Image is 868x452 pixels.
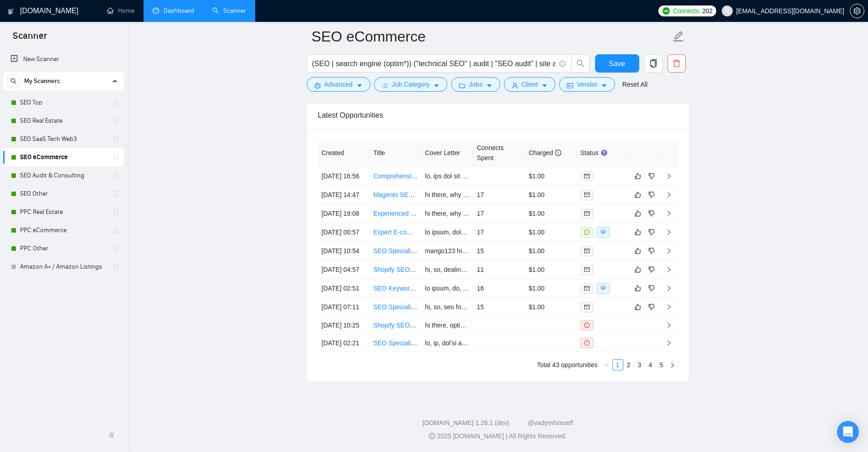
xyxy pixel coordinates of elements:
span: user [724,8,730,14]
a: Shopify SEO Specialist for Avada SEO Suite [373,266,499,273]
span: double-left [108,431,118,440]
span: mail [584,248,590,254]
span: search [7,78,21,84]
button: like [632,283,643,294]
button: like [632,301,643,312]
span: holder [112,154,119,161]
span: message [584,229,590,235]
a: [DOMAIN_NAME] 1.26.1 (dev) [422,419,509,426]
button: setting [850,4,864,18]
span: like [635,285,641,292]
span: eye [601,285,606,291]
span: bars [382,82,388,89]
span: user [512,82,518,89]
span: setting [850,7,864,15]
button: copy [644,54,663,73]
span: holder [112,99,119,106]
a: Comprehensive SEO Audit for Shopify Website (On-Page & Off-Page) [373,172,571,180]
td: SEO Specialist for 7-Figure Brand Websites [370,242,421,260]
div: Open Intercom Messenger [837,421,859,443]
button: left [601,359,612,370]
span: mail [584,173,590,179]
img: logo [8,4,14,19]
button: like [632,189,643,200]
td: [DATE] 14:47 [318,186,370,204]
span: dislike [648,191,655,198]
button: idcardVendorcaret-down [559,77,615,92]
span: right [666,304,672,310]
button: dislike [646,171,657,182]
a: SEO Real Estate [20,112,107,130]
span: right [666,340,672,346]
span: dislike [648,247,655,255]
span: right [666,285,672,291]
span: Client [522,79,538,89]
td: 15 [473,298,525,317]
button: right [667,359,678,370]
button: dislike [646,245,657,256]
td: 11 [473,260,525,279]
span: delete [668,59,685,68]
a: SEO Audit & Consulting [20,166,107,185]
a: setting [850,7,864,15]
span: mail [584,304,590,310]
span: holder [112,227,119,234]
td: $1.00 [525,260,577,279]
a: SEO Keyword Research & Competitor Analysis Expert Needed [373,285,551,292]
td: [DATE] 02:21 [318,334,370,352]
span: caret-down [601,82,607,89]
a: SEO Specialist for 7-Figure Brand Websites [373,247,497,255]
li: 5 [656,359,667,370]
input: Scanner name... [312,25,671,48]
th: Title [370,139,421,167]
span: caret-down [356,82,363,89]
span: copyright [429,433,435,439]
a: SEO Specialist for eCommerce Business [373,303,489,311]
span: Charged [529,149,561,156]
span: right [666,229,672,235]
a: PPC Other [20,239,107,258]
span: like [635,247,641,255]
a: PPC Real Estate [20,203,107,221]
a: SEO Other [20,185,107,203]
a: New Scanner [10,50,117,68]
td: 17 [473,223,525,242]
td: $1.00 [525,279,577,298]
img: upwork-logo.png [663,7,670,15]
span: mail [584,267,590,272]
button: folderJobscaret-down [451,77,500,92]
li: Total 43 opportunities [537,359,597,370]
li: New Scanner [3,50,124,68]
button: dislike [646,264,657,275]
span: like [635,210,641,217]
span: Scanner [5,29,54,48]
span: right [666,210,672,217]
input: Search Freelance Jobs... [312,58,555,69]
a: Experienced Link Builder Needed [373,210,468,217]
td: 17 [473,186,525,204]
button: barsJob Categorycaret-down [374,77,447,92]
button: dislike [646,227,657,238]
span: like [635,191,641,198]
li: Previous Page [601,359,612,370]
td: Comprehensive SEO Audit for Shopify Website (On-Page & Off-Page) [370,167,421,186]
span: Jobs [469,79,483,89]
button: like [632,264,643,275]
span: like [635,229,641,236]
li: 2 [623,359,634,370]
div: Tooltip anchor [600,149,608,157]
td: $1.00 [525,298,577,317]
li: 4 [645,359,656,370]
td: [DATE] 04:57 [318,260,370,279]
td: Shopify SEO Optimization Specialist Needed [370,317,421,334]
span: right [670,363,675,368]
a: @vadymhimself [528,419,573,426]
span: holder [112,117,119,125]
a: Shopify SEO Optimization Specialist Needed [373,322,500,329]
li: 1 [612,359,623,370]
span: idcard [567,82,573,89]
a: 3 [635,360,645,370]
span: Save [609,58,625,69]
span: right [666,322,672,328]
span: 202 [702,6,712,16]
